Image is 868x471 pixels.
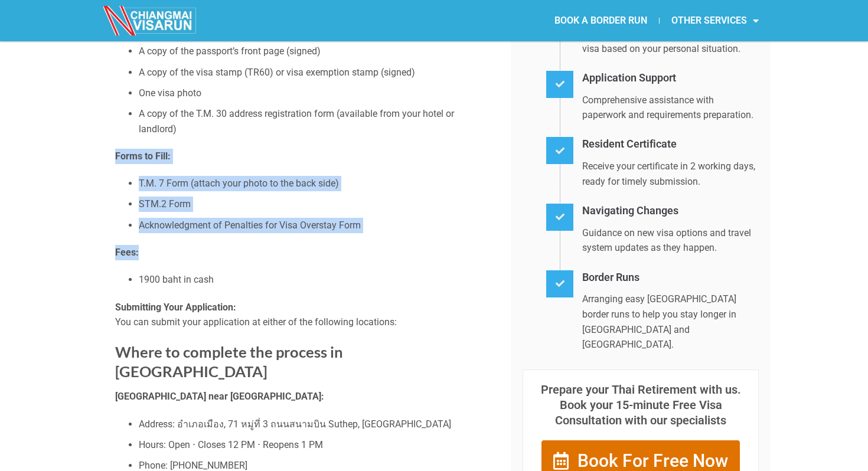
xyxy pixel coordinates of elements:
p: Prepare your Thai Retirement with us. Book your 15-minute Free Visa Consultation with our special... [535,382,746,428]
a: OTHER SERVICES [660,7,771,34]
h2: Where to complete the process in [GEOGRAPHIC_DATA] [115,342,493,382]
li: Address: อำเภอเมือง, 71 หมู่ที่ 3 ถนนสนามบิน Suthep, [GEOGRAPHIC_DATA] [139,417,493,432]
p: Personalized advice to choose the best visa based on your personal situation. [582,26,759,56]
p: Arranging easy [GEOGRAPHIC_DATA] border runs to help you stay longer in [GEOGRAPHIC_DATA] and [GE... [582,292,759,352]
span: Book For Free Now [577,452,728,470]
li: A copy of the visa stamp (TR60) or visa exemption stamp (signed) [139,65,493,80]
h4: Resident Certificate [582,136,759,153]
h4: Navigating Changes [582,202,759,220]
li: A copy of the passport’s front page (signed) [139,44,493,59]
li: STM.2 Form [139,197,493,212]
strong: [GEOGRAPHIC_DATA] near [GEOGRAPHIC_DATA]: [115,391,324,402]
li: Hours: Open ⋅ Closes 12 PM ⋅ Reopens 1 PM [139,437,493,453]
p: Receive your certificate in 2 working days, ready for timely submission. [582,159,759,189]
li: A copy of the T.M. 30 address registration form (available from your hotel or landlord) [139,106,493,136]
p: Guidance on new visa options and travel system updates as they happen. [582,225,759,256]
a: BOOK A BORDER RUN [543,7,659,34]
p: Comprehensive assistance with paperwork and requirements preparation. [582,93,759,123]
li: Acknowledgment of Penalties for Visa Overstay Form [139,218,493,233]
strong: Fees: [115,247,139,258]
h4: Application Support [582,70,759,87]
li: 1900 baht in cash [139,272,493,287]
li: One visa photo [139,86,493,101]
nav: Menu [434,7,771,34]
a: Border Runs [582,271,639,283]
strong: Forms to Fill: [115,151,171,162]
p: You can submit your application at either of the following locations: [115,300,493,330]
strong: Submitting Your Application: [115,302,236,313]
li: T.M. 7 Form (attach your photo to the back side) [139,176,493,191]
